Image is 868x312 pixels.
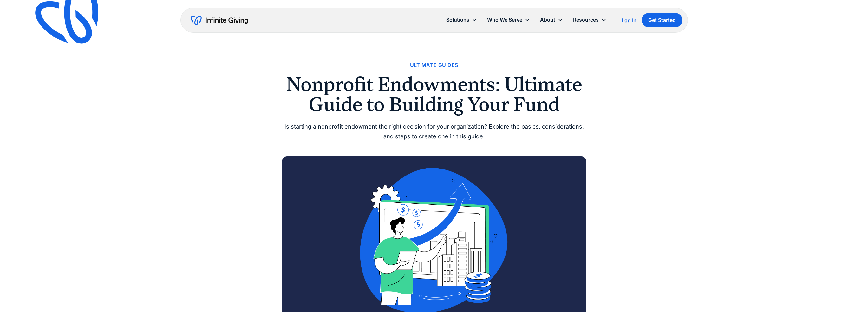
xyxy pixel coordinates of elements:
[191,15,248,25] a: home
[622,18,636,23] div: Log In
[535,13,568,27] div: About
[482,13,535,27] div: Who We Serve
[441,13,482,27] div: Solutions
[573,16,599,24] div: Resources
[568,13,611,27] div: Resources
[410,61,458,70] a: Ultimate Guides
[446,16,469,24] div: Solutions
[282,122,586,141] div: Is starting a nonprofit endowment the right decision for your organization? Explore the basics, c...
[487,16,522,24] div: Who We Serve
[642,13,682,27] a: Get Started
[540,16,555,24] div: About
[282,75,586,114] h1: Nonprofit Endowments: Ultimate Guide to Building Your Fund
[622,17,636,24] a: Log In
